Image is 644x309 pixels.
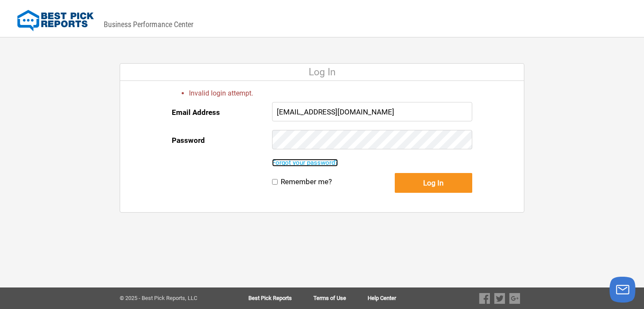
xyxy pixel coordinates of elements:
a: Help Center [368,295,396,301]
a: Best Pick Reports [248,295,313,301]
button: Log In [395,173,472,193]
label: Password [172,130,205,151]
a: Forgot your password? [272,159,338,167]
label: Email Address [172,102,220,123]
label: Remember me? [281,177,332,186]
button: Launch chat [610,277,635,303]
div: Log In [120,64,524,81]
div: © 2025 - Best Pick Reports, LLC [120,295,221,301]
img: Best Pick Reports Logo [17,10,94,31]
li: Invalid login attempt. [189,89,472,98]
a: Terms of Use [313,295,368,301]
